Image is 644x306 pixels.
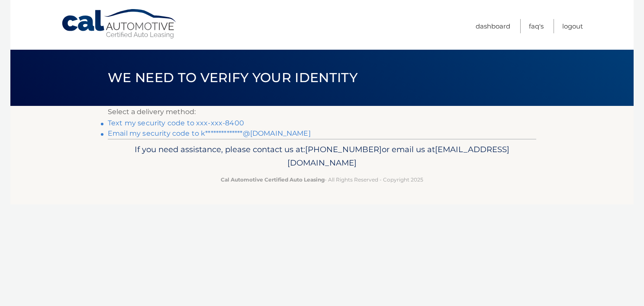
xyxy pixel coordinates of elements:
p: If you need assistance, please contact us at: or email us at [113,143,531,170]
a: Cal Automotive [61,9,178,39]
a: FAQ's [529,19,544,33]
p: - All Rights Reserved - Copyright 2025 [113,175,531,184]
span: We need to verify your identity [108,70,357,86]
a: Text my security code to xxx-xxx-8400 [108,119,244,127]
p: Select a delivery method: [108,106,536,118]
span: [PHONE_NUMBER] [305,144,382,154]
strong: Cal Automotive Certified Auto Leasing [221,176,325,183]
a: Dashboard [476,19,510,33]
a: Logout [562,19,583,33]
